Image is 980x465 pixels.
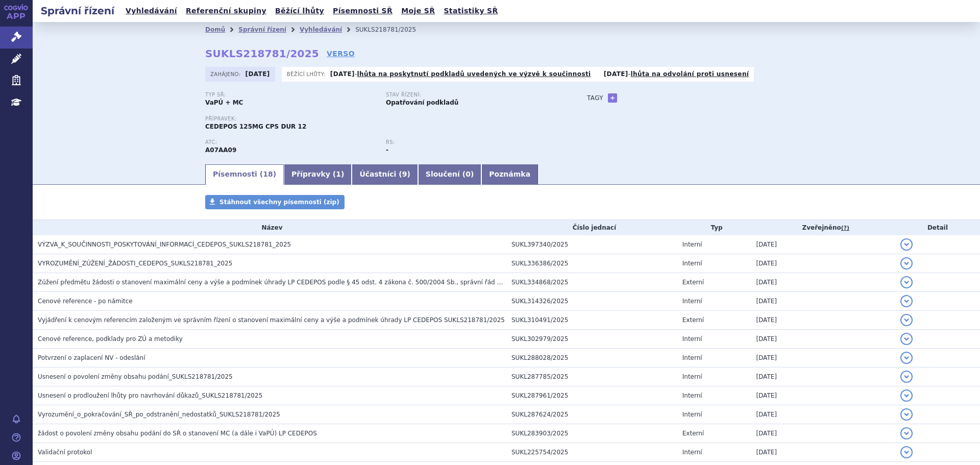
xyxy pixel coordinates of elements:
[751,292,895,311] td: [DATE]
[506,273,677,292] td: SUKL334868/2025
[751,220,895,235] th: Zveřejněno
[263,170,273,178] span: 18
[330,70,355,78] strong: [DATE]
[677,220,751,235] th: Typ
[33,4,122,18] h2: Správní řízení
[682,298,702,305] span: Interní
[300,26,342,33] a: Vyhledávání
[386,92,556,98] p: Stav řízení:
[900,333,913,345] button: detail
[604,70,628,78] strong: [DATE]
[506,254,677,273] td: SUKL336386/2025
[682,241,702,248] span: Interní
[587,92,603,104] h3: Tagy
[38,449,92,456] span: Validační protokol
[682,279,704,286] span: Externí
[481,164,538,185] a: Poznámka
[506,311,677,330] td: SUKL310491/2025
[900,257,913,270] button: detail
[38,430,317,437] span: žádost o povolení změny obsahu podání do SŘ o stanovení MC (a dále i VaPÚ) LP CEDEPOS
[38,316,505,324] span: Vyjádření k cenovým referencím založeným ve správním řízení o stanovení maximální ceny a výše a p...
[900,371,913,383] button: detail
[900,238,913,251] button: detail
[900,408,913,421] button: detail
[219,199,339,206] span: Stáhnout všechny písemnosti (zip)
[272,4,327,18] a: Běžící lhůty
[604,70,749,78] p: -
[506,386,677,405] td: SUKL287961/2025
[38,354,145,361] span: Potvrzení o zaplacení NV - odeslání
[506,330,677,349] td: SUKL302979/2025
[402,170,407,178] span: 9
[205,164,284,185] a: Písemnosti (18)
[506,424,677,443] td: SUKL283903/2025
[38,279,557,286] span: Zúžení předmětu žádosti o stanovení maximální ceny a výše a podmínek úhrady LP CEDEPOS podle § 45...
[682,316,704,324] span: Externí
[386,146,388,154] strong: -
[205,139,376,145] p: ATC:
[682,411,702,418] span: Interní
[122,4,180,18] a: Vyhledávání
[900,352,913,364] button: detail
[355,22,429,37] li: SUKLS218781/2025
[287,70,328,78] span: Běžící lhůty:
[246,70,270,78] strong: [DATE]
[682,449,702,456] span: Interní
[682,373,702,380] span: Interní
[205,116,567,122] p: Přípravek:
[205,99,243,106] strong: VaPÚ + MC
[751,349,895,368] td: [DATE]
[330,70,591,78] p: -
[205,195,345,209] a: Stáhnout všechny písemnosti (zip)
[38,241,291,248] span: VÝZVA_K_SOUČINNOSTI_POSKYTOVÁNÍ_INFORMACÍ_CEDEPOS_SUKLS218781_2025
[336,170,341,178] span: 1
[751,273,895,292] td: [DATE]
[38,260,233,267] span: VYROZUMĚNÍ_ZÚŽENÍ_ŽÁDOSTI_CEDEPOS_SUKLS218781_2025
[751,443,895,462] td: [DATE]
[238,26,286,33] a: Správní řízení
[630,70,749,78] a: lhůta na odvolání proti usnesení
[210,70,242,78] span: Zahájeno:
[205,123,306,130] span: CEDEPOS 125MG CPS DUR 12
[506,235,677,254] td: SUKL397340/2025
[284,164,352,185] a: Přípravky (1)
[682,392,702,399] span: Interní
[205,92,376,98] p: Typ SŘ:
[682,354,702,361] span: Interní
[900,427,913,439] button: detail
[506,292,677,311] td: SUKL314326/2025
[183,4,269,18] a: Referenční skupiny
[506,220,677,235] th: Číslo jednací
[506,405,677,424] td: SUKL287624/2025
[895,220,980,235] th: Detail
[900,389,913,402] button: detail
[38,392,262,399] span: Usnesení o prodloužení lhůty pro navrhování důkazů_SUKLS218781/2025
[418,164,481,185] a: Sloučení (0)
[751,330,895,349] td: [DATE]
[682,260,702,267] span: Interní
[465,170,471,178] span: 0
[205,26,225,33] a: Domů
[205,47,319,60] strong: SUKLS218781/2025
[751,311,895,330] td: [DATE]
[900,314,913,326] button: detail
[900,295,913,307] button: detail
[608,93,617,103] a: +
[327,48,355,59] a: VERSO
[440,4,501,18] a: Statistiky SŘ
[506,368,677,386] td: SUKL287785/2025
[751,386,895,405] td: [DATE]
[682,335,702,342] span: Interní
[398,4,438,18] a: Moje SŘ
[751,405,895,424] td: [DATE]
[751,424,895,443] td: [DATE]
[38,335,183,342] span: Cenové reference, podklady pro ZÚ a metodiky
[386,139,556,145] p: RS:
[357,70,591,78] a: lhůta na poskytnutí podkladů uvedených ve výzvě k součinnosti
[38,298,133,305] span: Cenové reference - po námitce
[841,225,849,232] abbr: (?)
[751,254,895,273] td: [DATE]
[506,443,677,462] td: SUKL225754/2025
[386,99,458,106] strong: Opatřování podkladů
[682,430,704,437] span: Externí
